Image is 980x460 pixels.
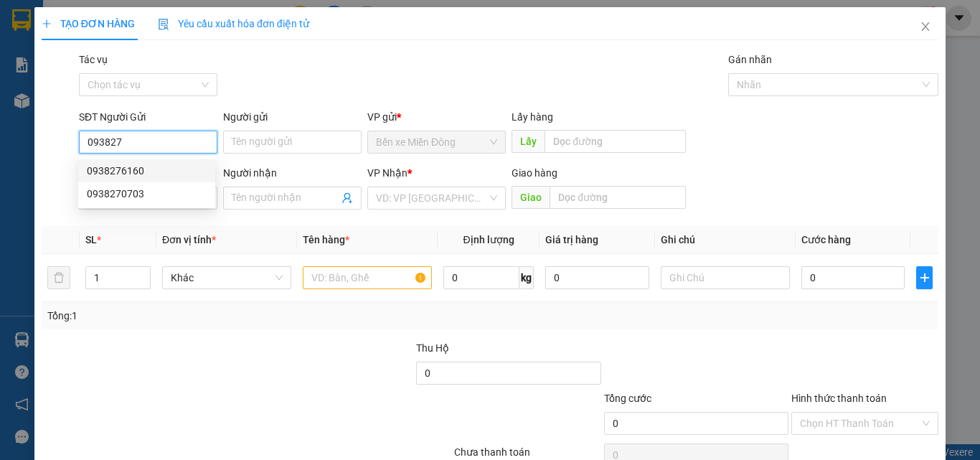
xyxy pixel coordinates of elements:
[661,266,790,289] input: Ghi Chú
[905,7,946,47] button: Close
[171,267,283,288] span: Khác
[12,14,34,29] span: Gửi:
[123,47,223,67] div: 0901401793
[463,234,514,245] span: Định lượng
[545,266,649,289] input: 0
[223,109,362,125] div: Người gửi
[801,234,851,245] span: Cước hàng
[158,18,309,29] span: Yêu cầu xuất hóa đơn điện tử
[78,182,215,205] div: 0938270703
[12,12,113,47] div: Bến xe Miền Đông
[519,266,534,289] span: kg
[12,101,223,137] div: Tên hàng: 1 THÙNG XỐP ( : 1 )
[79,54,108,65] label: Tác vụ
[550,186,686,209] input: Dọc đường
[223,165,362,181] div: Người nhận
[11,77,33,92] span: CR :
[791,393,887,404] label: Hình thức thanh toán
[728,54,772,65] label: Gán nhãn
[920,21,931,32] span: close
[512,167,557,179] span: Giao hàng
[512,111,553,123] span: Lấy hàng
[917,272,932,283] span: plus
[87,186,207,202] div: 0938270703
[341,192,353,204] span: user-add
[123,12,223,47] div: VP Đắk Lắk
[545,130,686,153] input: Dọc đường
[123,14,157,29] span: Nhận:
[11,75,115,93] div: 50.000
[42,18,135,29] span: TẠO ĐƠN HÀNG
[78,159,215,182] div: 0938276160
[512,130,545,153] span: Lấy
[47,308,380,324] div: Tổng: 1
[303,234,349,245] span: Tên hàng
[12,47,113,67] div: 0377897383
[85,234,97,245] span: SL
[655,226,796,254] th: Ghi chú
[512,186,550,209] span: Giao
[162,234,216,245] span: Đơn vị tính
[376,131,497,153] span: Bến xe Miền Đông
[87,163,207,179] div: 0938276160
[42,19,52,29] span: plus
[367,167,407,179] span: VP Nhận
[545,234,598,245] span: Giá trị hàng
[367,109,506,125] div: VP gửi
[158,19,169,30] img: icon
[416,342,449,354] span: Thu Hộ
[47,266,70,289] button: delete
[604,393,651,404] span: Tổng cước
[303,266,432,289] input: VD: Bàn, Ghế
[79,109,217,125] div: SĐT Người Gửi
[916,266,933,289] button: plus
